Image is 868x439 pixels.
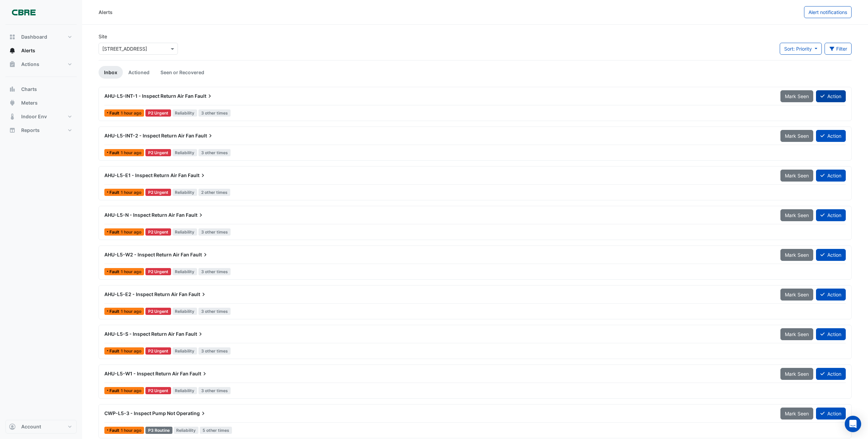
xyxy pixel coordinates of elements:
[21,47,35,54] span: Alerts
[104,371,189,376] span: AHU-L5-W1 - Inspect Return Air Fan
[104,133,194,138] span: AHU-L5-INT-2 - Inspect Return Air Fan
[172,109,197,117] span: Reliability
[5,123,77,137] button: Reports
[5,96,77,110] button: Meters
[9,127,16,134] app-icon: Reports
[109,309,121,314] span: Fault
[104,93,194,99] span: AHU-L5-INT-1 - Inspect Return Air Fan
[816,90,846,102] button: Action
[784,46,812,52] span: Sort: Priority
[176,410,207,417] span: Operating
[109,428,121,433] span: Fault
[780,43,822,55] button: Sort: Priority
[198,109,231,117] span: 3 other times
[155,66,210,79] a: Seen or Recovered
[780,368,813,380] button: Mark Seen
[121,348,141,354] span: Mon 15-Sep-2025 10:31 AEST
[198,189,230,196] span: 2 other times
[145,268,171,275] div: P2 Urgent
[198,268,231,275] span: 3 other times
[780,170,813,182] button: Mark Seen
[5,57,77,71] button: Actions
[21,61,39,68] span: Actions
[195,132,214,139] span: Fault
[9,61,16,68] app-icon: Actions
[172,149,197,156] span: Reliability
[104,410,175,416] span: CWP-L5-3 - Inspect Pump Not
[785,212,809,218] span: Mark Seen
[808,9,847,15] span: Alert notifications
[172,189,197,196] span: Reliability
[816,130,846,142] button: Action
[816,249,846,261] button: Action
[780,90,813,102] button: Mark Seen
[104,212,185,218] span: AHU-L5-N - Inspect Return Air Fan
[785,411,809,416] span: Mark Seen
[9,34,16,40] app-icon: Dashboard
[9,86,16,93] app-icon: Charts
[109,230,121,234] span: Fault
[195,93,213,99] span: Fault
[145,189,171,196] div: P2 Urgent
[145,308,171,315] div: P2 Urgent
[121,269,141,274] span: Mon 15-Sep-2025 10:31 AEST
[104,331,184,337] span: AHU-L5-S - Inspect Return Air Fan
[198,347,231,355] span: 3 other times
[780,130,813,142] button: Mark Seen
[21,423,41,430] span: Account
[121,229,141,235] span: Mon 15-Sep-2025 10:34 AEST
[121,428,141,433] span: Mon 15-Sep-2025 10:31 AEST
[785,93,809,99] span: Mark Seen
[200,427,232,434] span: 5 other times
[104,252,189,257] span: AHU-L5-W2 - Inspect Return Air Fan
[198,308,231,315] span: 3 other times
[99,33,107,40] label: Site
[816,170,846,182] button: Action
[780,408,813,420] button: Mark Seen
[825,43,852,55] button: Filter
[121,309,141,314] span: Mon 15-Sep-2025 10:31 AEST
[5,82,77,96] button: Charts
[198,228,231,236] span: 3 other times
[109,111,121,115] span: Fault
[174,427,199,434] span: Reliability
[145,109,171,117] div: P2 Urgent
[5,30,77,44] button: Dashboard
[9,99,16,106] app-icon: Meters
[785,371,809,377] span: Mark Seen
[145,149,171,156] div: P2 Urgent
[121,388,141,393] span: Mon 15-Sep-2025 10:31 AEST
[145,228,171,236] div: P2 Urgent
[186,212,204,218] span: Fault
[21,113,47,120] span: Indoor Env
[5,44,77,57] button: Alerts
[198,387,231,394] span: 3 other times
[785,252,809,258] span: Mark Seen
[121,190,141,195] span: Mon 15-Sep-2025 10:34 AEST
[780,209,813,221] button: Mark Seen
[99,9,113,16] div: Alerts
[845,416,861,432] div: Open Intercom Messenger
[104,172,187,178] span: AHU-L5-E1 - Inspect Return Air Fan
[145,347,171,355] div: P2 Urgent
[785,133,809,139] span: Mark Seen
[109,389,121,393] span: Fault
[145,387,171,394] div: P2 Urgent
[123,66,155,79] a: Actioned
[109,270,121,274] span: Fault
[21,127,40,134] span: Reports
[109,349,121,353] span: Fault
[109,151,121,155] span: Fault
[172,228,197,236] span: Reliability
[172,387,197,394] span: Reliability
[780,249,813,261] button: Mark Seen
[145,427,172,434] div: P3 Routine
[172,268,197,275] span: Reliability
[198,149,231,156] span: 3 other times
[785,331,809,337] span: Mark Seen
[121,110,141,116] span: Mon 15-Sep-2025 10:34 AEST
[172,308,197,315] span: Reliability
[9,113,16,120] app-icon: Indoor Env
[189,291,207,298] span: Fault
[21,99,38,106] span: Meters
